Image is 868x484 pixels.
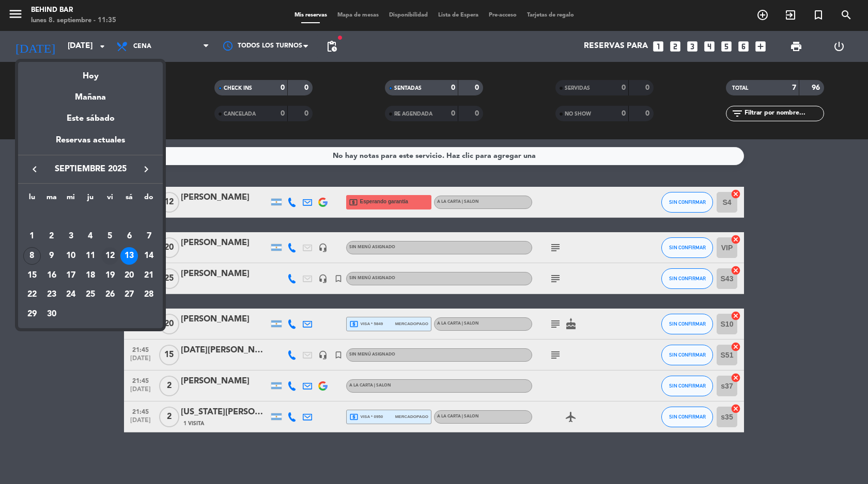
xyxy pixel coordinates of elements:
[101,286,119,303] div: 26
[120,228,138,245] div: 6
[140,228,158,245] div: 7
[120,285,139,304] td: 27 de septiembre de 2025
[43,305,60,323] div: 30
[42,191,61,207] th: martes
[18,104,163,133] div: Este sábado
[140,163,152,175] i: keyboard_arrow_right
[120,227,139,246] td: 6 de septiembre de 2025
[139,285,159,304] td: 28 de septiembre de 2025
[140,267,158,284] div: 21
[81,191,100,207] th: jueves
[18,83,163,104] div: Mañana
[22,304,42,324] td: 29 de septiembre de 2025
[23,247,41,265] div: 8
[81,266,100,285] td: 18 de septiembre de 2025
[82,267,99,284] div: 18
[100,191,120,207] th: viernes
[22,246,42,266] td: 8 de septiembre de 2025
[42,304,61,324] td: 30 de septiembre de 2025
[120,247,138,265] div: 13
[81,227,100,246] td: 4 de septiembre de 2025
[139,227,159,246] td: 7 de septiembre de 2025
[43,286,60,303] div: 23
[81,246,100,266] td: 11 de septiembre de 2025
[101,247,119,265] div: 12
[140,247,158,265] div: 14
[139,191,159,207] th: domingo
[22,207,159,227] td: SEP.
[43,267,60,284] div: 16
[120,191,139,207] th: sábado
[62,286,80,303] div: 24
[18,62,163,83] div: Hoy
[42,246,61,266] td: 9 de septiembre de 2025
[18,134,163,155] div: Reservas actuales
[42,285,61,304] td: 23 de septiembre de 2025
[120,266,139,285] td: 20 de septiembre de 2025
[44,163,137,176] span: septiembre 2025
[61,191,81,207] th: miércoles
[22,285,42,304] td: 22 de septiembre de 2025
[23,305,41,323] div: 29
[23,286,41,303] div: 22
[61,266,81,285] td: 17 de septiembre de 2025
[139,246,159,266] td: 14 de septiembre de 2025
[62,228,80,245] div: 3
[140,286,158,303] div: 28
[101,267,119,284] div: 19
[82,286,99,303] div: 25
[23,267,41,284] div: 15
[120,246,139,266] td: 13 de septiembre de 2025
[100,227,120,246] td: 5 de septiembre de 2025
[22,191,42,207] th: lunes
[139,266,159,285] td: 21 de septiembre de 2025
[25,163,44,176] button: keyboard_arrow_left
[22,227,42,246] td: 1 de septiembre de 2025
[42,227,61,246] td: 2 de septiembre de 2025
[137,163,156,176] button: keyboard_arrow_right
[42,266,61,285] td: 16 de septiembre de 2025
[82,228,99,245] div: 4
[82,247,99,265] div: 11
[61,285,81,304] td: 24 de septiembre de 2025
[81,285,100,304] td: 25 de septiembre de 2025
[43,247,60,265] div: 9
[23,228,41,245] div: 1
[100,246,120,266] td: 12 de septiembre de 2025
[100,266,120,285] td: 19 de septiembre de 2025
[100,285,120,304] td: 26 de septiembre de 2025
[61,246,81,266] td: 10 de septiembre de 2025
[101,228,119,245] div: 5
[22,266,42,285] td: 15 de septiembre de 2025
[28,163,41,175] i: keyboard_arrow_left
[61,227,81,246] td: 3 de septiembre de 2025
[62,247,80,265] div: 10
[120,286,138,303] div: 27
[43,228,60,245] div: 2
[62,267,80,284] div: 17
[120,267,138,284] div: 20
